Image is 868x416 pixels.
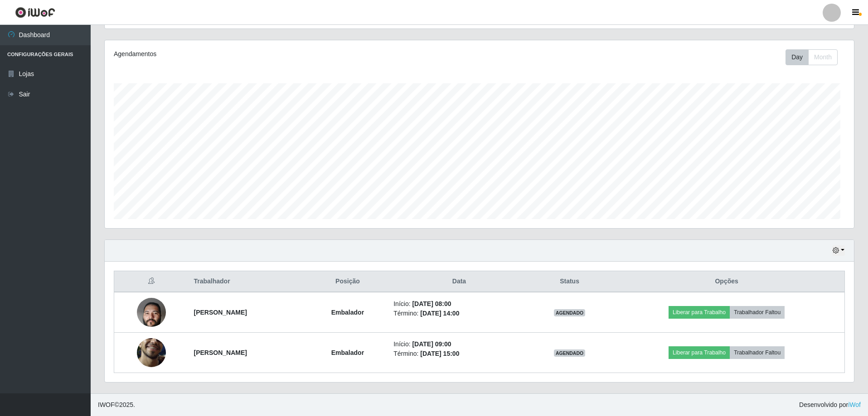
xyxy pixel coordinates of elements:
[137,280,166,344] img: 1750593066076.jpeg
[609,271,844,292] th: Opções
[730,306,785,319] button: Trabalhador Faltou
[15,7,55,18] img: CoreUI Logo
[420,310,459,317] time: [DATE] 14:00
[137,320,166,385] img: 1755034904390.jpeg
[530,271,609,292] th: Status
[114,49,411,59] div: Agendamentos
[412,300,451,307] time: [DATE] 08:00
[730,346,785,359] button: Trabalhador Faltou
[848,401,861,408] a: iWof
[420,350,459,357] time: [DATE] 15:00
[393,309,525,318] li: Término:
[786,49,845,65] div: Toolbar with button groups
[554,349,586,357] span: AGENDADO
[786,49,809,65] button: Day
[669,346,730,359] button: Liberar para Trabalho
[188,271,307,292] th: Trabalhador
[393,299,525,309] li: Início:
[194,309,247,316] strong: [PERSON_NAME]
[331,349,364,356] strong: Embalador
[808,49,838,65] button: Month
[98,401,115,408] span: IWOF
[194,349,247,356] strong: [PERSON_NAME]
[412,340,451,348] time: [DATE] 09:00
[786,49,838,65] div: First group
[98,400,135,410] span: © 2025 .
[388,271,530,292] th: Data
[393,339,525,349] li: Início:
[554,309,586,316] span: AGENDADO
[799,400,861,410] span: Desenvolvido por
[307,271,388,292] th: Posição
[393,349,525,359] li: Término:
[669,306,730,319] button: Liberar para Trabalho
[331,309,364,316] strong: Embalador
